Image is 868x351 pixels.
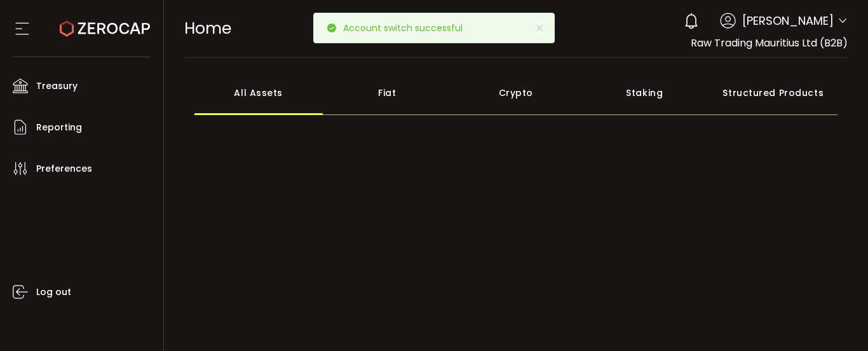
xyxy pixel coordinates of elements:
span: Raw Trading Mauritius Ltd (B2B) [691,36,848,50]
span: Preferences [36,160,92,178]
span: Treasury [36,77,78,95]
p: Account switch successful [343,24,473,32]
div: All Assets [194,71,323,115]
div: Crypto [452,71,581,115]
div: Staking [580,71,709,115]
span: [PERSON_NAME] [742,12,834,29]
span: Reporting [36,118,82,137]
span: Log out [36,283,71,301]
span: Home [184,17,231,39]
div: Structured Products [709,71,838,115]
div: Fiat [323,71,452,115]
iframe: Chat Widget [720,214,868,351]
